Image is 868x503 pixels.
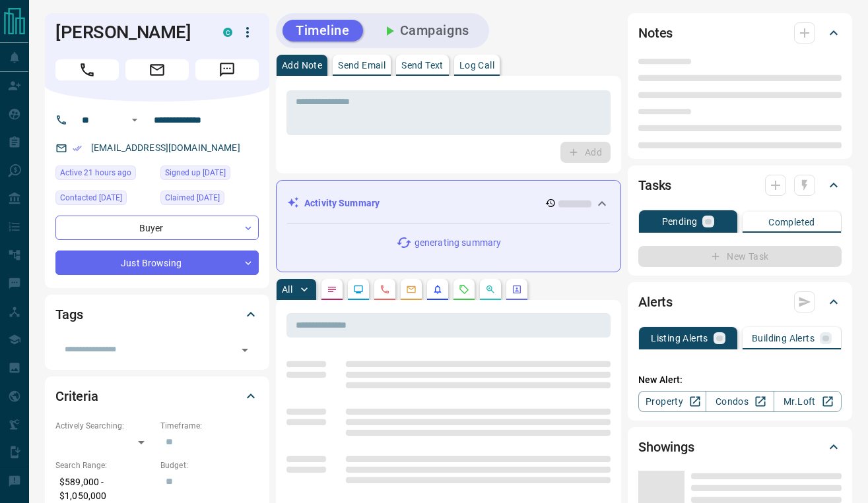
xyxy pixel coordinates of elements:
div: Showings [638,431,842,463]
div: Sun Sep 07 2025 [160,191,259,209]
div: Notes [638,17,842,49]
p: Completed [768,218,815,227]
p: Search Range: [55,459,154,471]
p: Activity Summary [304,196,380,210]
p: Listing Alerts [651,334,708,343]
p: All [282,285,292,294]
p: Send Email [338,61,385,70]
span: Contacted [DATE] [60,191,122,204]
h2: Alerts [638,291,673,312]
p: Add Note [282,61,322,70]
h2: Tasks [638,175,671,196]
span: Claimed [DATE] [165,191,220,204]
h2: Showings [638,436,694,458]
p: generating summary [415,236,501,250]
p: Pending [662,217,698,226]
svg: Email Verified [73,144,82,153]
div: condos.ca [223,28,232,37]
button: Open [236,341,254,359]
h2: Criteria [55,386,98,407]
svg: Lead Browsing Activity [353,284,364,295]
h1: [PERSON_NAME] [55,22,203,43]
button: Timeline [283,20,363,42]
svg: Calls [380,284,390,295]
div: Tags [55,299,259,330]
p: Log Call [459,61,494,70]
svg: Requests [459,284,469,295]
p: Building Alerts [752,334,815,343]
svg: Opportunities [485,284,496,295]
span: Call [55,59,119,80]
div: Activity Summary [287,191,610,216]
p: Actively Searching: [55,420,154,432]
div: Sun Sep 07 2025 [55,191,154,209]
a: Condos [706,391,774,412]
div: Buyer [55,216,259,240]
a: [EMAIL_ADDRESS][DOMAIN_NAME] [91,142,240,153]
svg: Listing Alerts [432,284,443,295]
div: Sun Sep 14 2025 [55,165,154,184]
p: Timeframe: [160,420,259,432]
button: Campaigns [368,20,483,42]
div: Sun Sep 07 2025 [160,165,259,184]
svg: Emails [406,284,417,295]
div: Just Browsing [55,251,259,275]
p: Send Text [401,61,444,70]
p: New Alert: [638,373,842,387]
h2: Tags [55,304,83,325]
a: Mr.Loft [774,391,842,412]
p: Budget: [160,459,259,471]
a: Property [638,391,706,412]
span: Active 21 hours ago [60,166,131,179]
button: Open [127,112,143,128]
svg: Notes [327,284,337,295]
span: Email [125,59,189,80]
div: Tasks [638,169,842,201]
div: Criteria [55,380,259,412]
h2: Notes [638,22,673,44]
span: Message [195,59,259,80]
svg: Agent Actions [512,284,522,295]
div: Alerts [638,286,842,318]
span: Signed up [DATE] [165,166,226,179]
